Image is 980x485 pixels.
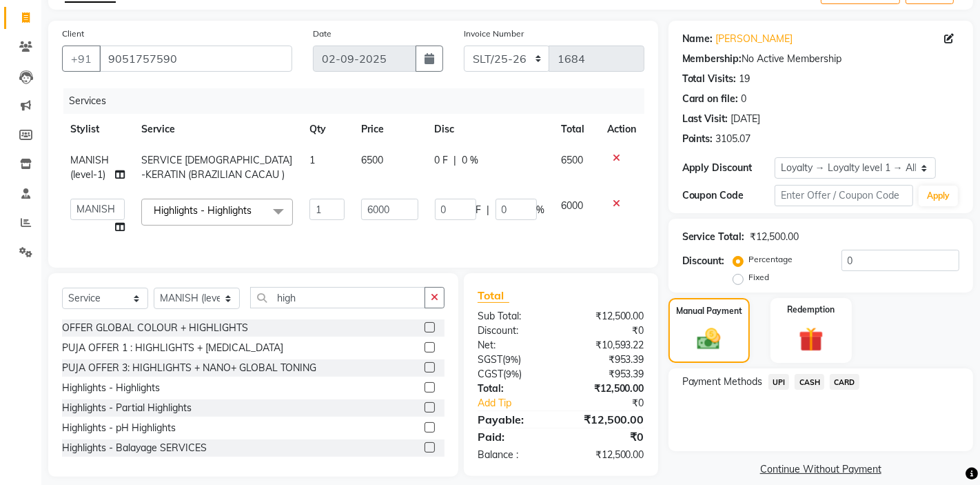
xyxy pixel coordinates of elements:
[478,288,509,303] span: Total
[749,253,793,266] label: Percentage
[561,428,655,445] div: ₹0
[133,114,301,145] th: Service
[467,448,561,462] div: Balance :
[467,396,577,410] a: Add Tip
[716,132,751,146] div: 3105.07
[775,185,913,206] input: Enter Offer / Coupon Code
[467,324,561,338] div: Discount:
[682,72,737,86] div: Total Visits:
[599,114,644,145] th: Action
[561,367,655,382] div: ₹953.39
[682,52,959,66] div: No Active Membership
[682,92,739,106] div: Card on file:
[464,28,524,40] label: Invoice Number
[467,338,561,353] div: Net:
[682,132,713,146] div: Points:
[454,153,457,168] span: |
[63,88,655,114] div: Services
[301,114,353,145] th: Qty
[250,287,425,308] input: Search or Scan
[561,353,655,367] div: ₹953.39
[576,396,654,410] div: ₹0
[467,367,561,382] div: ( )
[690,326,728,353] img: _cash.svg
[62,361,316,375] div: PUJA OFFER 3: HIGHLIGHTS + NANO+ GLOBAL TONING
[682,112,728,126] div: Last Visit:
[353,114,426,145] th: Price
[716,32,793,46] a: [PERSON_NAME]
[505,354,518,365] span: 9%
[682,32,713,46] div: Name:
[787,304,835,316] label: Redemption
[830,374,859,390] span: CARD
[62,421,176,435] div: Highlights - pH Highlights
[561,309,655,324] div: ₹12,500.00
[487,203,490,217] span: |
[682,254,725,268] div: Discount:
[671,462,970,477] a: Continue Without Payment
[562,154,584,166] span: 6500
[62,381,160,395] div: Highlights - Highlights
[682,52,742,66] div: Membership:
[467,382,561,396] div: Total:
[561,324,655,338] div: ₹0
[553,114,599,145] th: Total
[309,154,315,166] span: 1
[919,186,958,206] button: Apply
[742,92,747,106] div: 0
[768,374,790,390] span: UPI
[435,153,449,168] span: 0 F
[154,204,252,217] span: Highlights - Highlights
[749,271,770,284] label: Fixed
[751,230,799,244] div: ₹12,500.00
[467,411,561,428] div: Payable:
[561,448,655,462] div: ₹12,500.00
[682,230,745,244] div: Service Total:
[62,341,283,355] div: PUJA OFFER 1 : HIGHLIGHTS + [MEDICAL_DATA]
[676,305,742,317] label: Manual Payment
[561,338,655,353] div: ₹10,593.22
[70,154,109,181] span: MANISH (level-1)
[537,203,545,217] span: %
[739,72,751,86] div: 19
[791,324,832,355] img: _gift.svg
[562,199,584,212] span: 6000
[478,368,503,380] span: CGST
[62,441,207,455] div: Highlights - Balayage SERVICES
[313,28,331,40] label: Date
[99,46,292,72] input: Search by Name/Mobile/Email/Code
[682,161,775,175] div: Apply Discount
[478,353,502,366] span: SGST
[731,112,761,126] div: [DATE]
[62,401,192,415] div: Highlights - Partial Highlights
[462,153,479,168] span: 0 %
[62,321,248,335] div: OFFER GLOBAL COLOUR + HIGHLIGHTS
[467,309,561,324] div: Sub Total:
[427,114,553,145] th: Disc
[682,375,763,389] span: Payment Methods
[141,154,292,181] span: SERVICE [DEMOGRAPHIC_DATA]-KERATIN (BRAZILIAN CACAU )
[795,374,824,390] span: CASH
[476,203,482,217] span: F
[561,382,655,396] div: ₹12,500.00
[506,368,519,379] span: 9%
[467,353,561,367] div: ( )
[561,411,655,428] div: ₹12,500.00
[361,154,383,166] span: 6500
[62,28,84,40] label: Client
[252,204,258,217] a: x
[467,428,561,445] div: Paid:
[62,46,101,72] button: +91
[62,114,133,145] th: Stylist
[682,188,775,203] div: Coupon Code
